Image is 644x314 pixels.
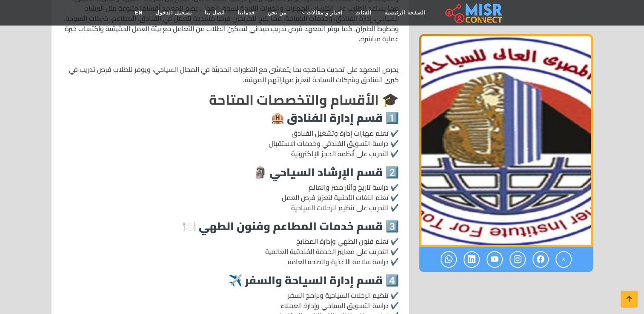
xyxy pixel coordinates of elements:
img: المعهد الفني للسياحة والفنادق بالمطرية [419,34,593,247]
a: الفئات [349,5,378,21]
strong: 2️⃣ قسم الإرشاد السياحي 🗿 [253,162,399,183]
p: ✔️ تعلم مهارات إدارة وتشغيل الفنادق ✔️ دراسة التسويق الفندقي وخدمات الاستقبال ✔️ التدريب على أنظم... [62,128,399,159]
p: ✔️ تعلم فنون الطهي وإدارة المطابخ ✔️ التدريب على معايير الخدمة الفندقية العالمية ✔️ دراسة سلامة ا... [62,236,399,267]
div: 1 / 1 [419,34,593,247]
a: من نحن [261,5,293,21]
strong: 🎓 الأقسام والتخصصات المتاحة [209,87,399,112]
p: ✔️ دراسة تاريخ وآثار مصر والعالم ✔️ تعلم اللغات الأجنبية لتعزيز فرص العمل ✔️ التدريب على تنظيم ال... [62,182,399,213]
span: اخبار و مقالات [307,9,343,17]
strong: 4️⃣ قسم إدارة السياحة والسفر ✈️ [229,270,399,291]
strong: 1️⃣ قسم إدارة الفنادق 🏨 [271,107,399,128]
p: يحرص المعهد على تحديث مناهجه بما يتماشى مع التطورات الحديثة في المجال السياحي، ويوفر للطلاب فرص ت... [62,64,399,85]
img: main.misr_connect [445,2,502,23]
a: تسجيل الدخول [149,5,198,21]
a: الصفحة الرئيسية [378,5,432,21]
strong: 3️⃣ قسم خدمات المطاعم وفنون الطهي 🍽️ [183,216,399,237]
a: خدماتنا [231,5,261,21]
a: اتصل بنا [198,5,231,21]
a: EN [129,5,149,21]
a: اخبار و مقالات [293,5,349,21]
